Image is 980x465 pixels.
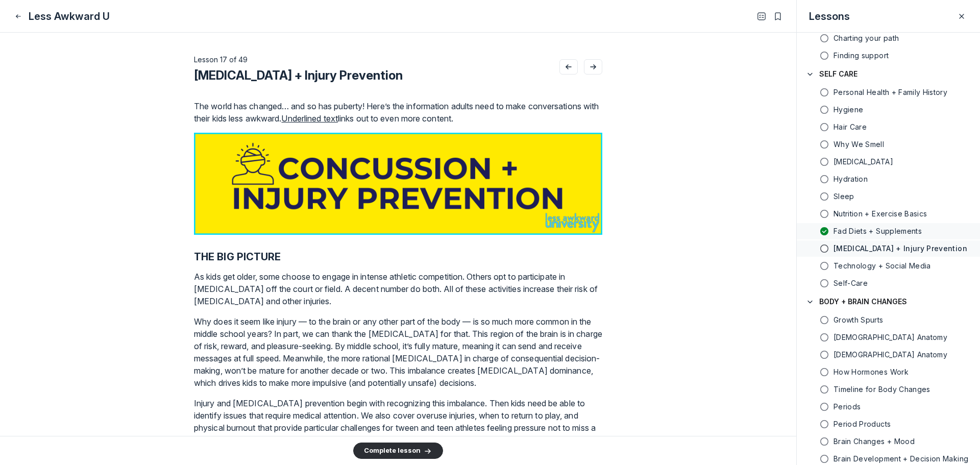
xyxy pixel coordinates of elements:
a: [DEMOGRAPHIC_DATA] Anatomy [797,329,980,346]
button: Go to previous lesson [559,59,578,75]
h5: Timeline for Body Changes [834,384,930,395]
a: [DEMOGRAPHIC_DATA] Anatomy [797,347,980,363]
p: Why does it seem like injury — to the brain or any other part of the body — is so much more commo... [194,315,602,389]
a: Technology + Social Media [797,258,980,274]
button: View attachment [194,133,602,235]
h5: Self-Care [834,278,868,288]
h5: Periods [834,402,861,412]
button: Close [955,10,968,22]
a: [MEDICAL_DATA] [797,154,980,170]
h4: BODY + BRAIN CHANGES [819,297,907,307]
span: Male Anatomy [834,350,947,360]
a: Self-Care [797,275,980,291]
h5: [DEMOGRAPHIC_DATA] Anatomy [834,332,947,342]
h5: Brain Changes + Mood [834,436,915,447]
h5: Nutrition + Exercise Basics [834,209,927,219]
a: Periods [797,399,980,415]
h5: Technology + Social Media [834,261,931,271]
a: Growth Spurts [797,312,980,328]
button: BODY + BRAIN CHANGES [797,291,980,312]
h5: How Hormones Work [834,367,909,377]
h5: Brain Development + Decision Making [834,454,968,464]
h1: Less Awkward U [29,9,110,23]
h5: Finding support [834,51,889,61]
h5: Period Products [834,419,891,429]
h5: Charting your path [834,33,899,43]
a: Brain Changes + Mood [797,433,980,450]
h5: Hair Care [834,122,867,132]
h5: Why We Smell [834,139,884,150]
a: Why We Smell [797,136,980,153]
a: Hair Care [797,119,980,135]
h5: Fad Diets + Supplements [834,226,922,236]
button: Complete lesson [353,443,443,459]
button: Close [12,10,24,22]
a: Charting your path [797,30,980,46]
a: Fad Diets + Supplements [797,223,980,239]
p: Injury and [MEDICAL_DATA] prevention begin with recognizing this imbalance. Then kids need be abl... [194,397,602,446]
h5: [MEDICAL_DATA] [834,157,893,167]
h5: Growth Spurts [834,315,884,325]
h5: Personal Health + Family History [834,87,947,97]
h2: [MEDICAL_DATA] + Injury Prevention [194,67,403,84]
a: Timeline for Body Changes [797,381,980,398]
button: Go to next lesson [584,59,602,75]
strong: THE BIG PICTURE [194,251,281,263]
span: Female Anatomy [834,332,947,342]
span: Lesson 17 of 49 [194,55,248,64]
u: Underlined text [281,113,338,124]
h5: Hydration [834,174,868,184]
h5: Sleep [834,191,854,202]
button: SELF CARE [797,64,980,84]
button: Bookmarks [772,10,784,22]
a: Nutrition + Exercise Basics [797,206,980,222]
p: As kids get older, some choose to engage in intense athletic competition. Others opt to participa... [194,271,602,307]
a: [MEDICAL_DATA] + Injury Prevention [797,240,980,257]
h5: [MEDICAL_DATA] + Injury Prevention [834,243,967,254]
span: Skin Care [834,157,893,167]
a: Hygiene [797,102,980,118]
a: Hydration [797,171,980,187]
a: Finding support [797,47,980,64]
a: Personal Health + Family History [797,84,980,101]
h3: Lessons [809,9,850,23]
p: The world has changed… and so has puberty! Here’s the information adults need to make conversatio... [194,100,602,125]
a: Sleep [797,188,980,205]
a: Period Products [797,416,980,432]
h5: [DEMOGRAPHIC_DATA] Anatomy [834,350,947,360]
a: How Hormones Work [797,364,980,380]
h5: Hygiene [834,105,863,115]
span: Concussion + Injury Prevention [834,243,967,254]
button: Open Table of contents [755,10,768,22]
h4: SELF CARE [819,69,857,79]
